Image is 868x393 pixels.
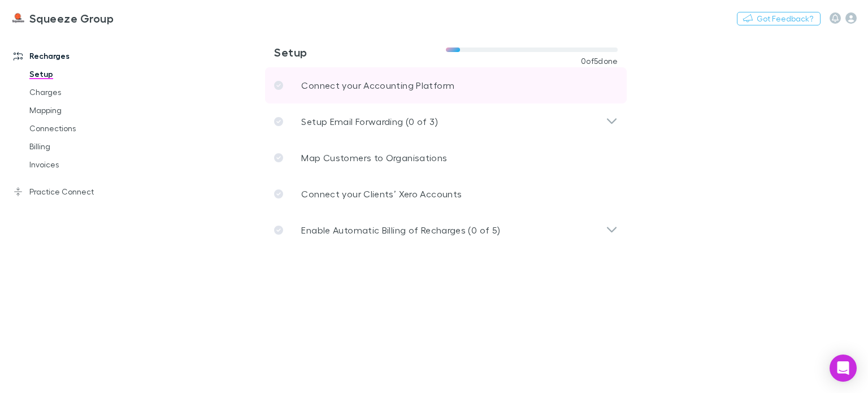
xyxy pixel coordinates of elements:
[830,355,857,382] div: Open Intercom Messenger
[5,5,120,32] a: Squeeze Group
[29,11,114,25] h3: Squeeze Group
[11,11,25,25] img: Squeeze Group's Logo
[581,57,618,66] span: 0 of 5 done
[18,101,148,119] a: Mapping
[737,12,821,25] button: Got Feedback?
[18,137,148,156] a: Billing
[265,67,627,103] a: Connect your Accounting Platform
[265,103,627,140] div: Setup Email Forwarding (0 of 3)
[18,65,148,83] a: Setup
[2,183,148,201] a: Practice Connect
[274,45,446,59] h3: Setup
[18,83,148,101] a: Charges
[265,140,627,176] a: Map Customers to Organisations
[301,115,437,128] p: Setup Email Forwarding (0 of 3)
[301,187,462,201] p: Connect your Clients’ Xero Accounts
[301,151,447,165] p: Map Customers to Organisations
[301,79,454,92] p: Connect your Accounting Platform
[265,212,627,248] div: Enable Automatic Billing of Recharges (0 of 5)
[265,176,627,212] a: Connect your Clients’ Xero Accounts
[2,47,148,65] a: Recharges
[18,119,148,137] a: Connections
[18,156,148,174] a: Invoices
[301,223,500,237] p: Enable Automatic Billing of Recharges (0 of 5)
